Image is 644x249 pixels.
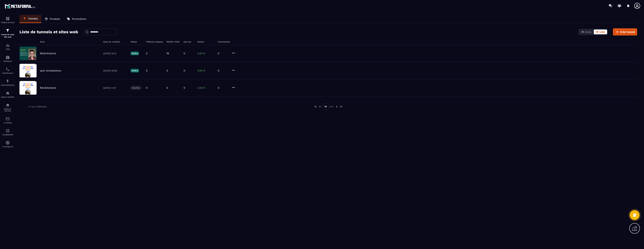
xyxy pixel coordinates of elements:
[1,122,15,124] p: E-mailing
[131,52,139,55] p: Active
[5,3,36,9] img: logo
[103,41,127,43] h6: Date de création
[146,69,147,72] p: 0
[131,41,143,43] h6: Statut
[1,84,15,86] p: Automatisations
[184,52,185,55] p: 0
[6,43,10,47] img: formation
[166,69,168,72] p: 0
[6,141,10,145] img: automations
[166,86,168,89] p: 0
[314,105,317,108] img: prev
[218,52,228,55] p: 0
[1,14,15,26] a: formationformationTableau de bord
[103,52,127,55] p: [DATE] 12:12
[197,86,214,89] p: 0,00 €
[146,52,147,55] p: 2
[1,100,15,114] a: social-networksocial-networkRéseaux Sociaux
[184,86,185,89] p: 0
[40,41,100,43] h6: Nom
[41,15,63,23] a: Produits
[146,41,163,43] h6: Visiteurs uniques
[1,26,15,41] a: formationformationTunnel de vente Site web
[1,21,15,23] p: Tableau de bord
[1,60,15,62] p: Webinaire
[1,48,15,50] p: CRM
[28,17,38,20] p: Tunnels
[1,65,15,77] a: schedulerschedulerPlanificateur
[6,91,10,95] img: automations
[585,31,591,33] span: Carte
[40,69,61,72] p: quiz revelactions
[1,89,15,100] a: automationsautomationsEspace membre
[19,64,37,77] img: image
[6,103,10,107] img: social-network
[6,117,10,121] img: email
[1,41,15,53] a: formationformationCRM
[1,126,15,138] a: accountantaccountantComptabilité
[6,28,10,33] img: formation
[103,69,127,72] p: [DATE] 19:08
[197,69,214,72] p: 0,00 €
[594,30,607,34] button: Liste
[19,15,41,23] a: Tunnels
[19,47,37,60] img: image
[6,17,10,21] img: formation
[166,41,180,43] h6: PAGES VUES
[63,15,90,23] a: Promotions
[184,69,185,72] p: 0
[218,41,230,43] h6: Commandes
[218,69,228,72] p: 0
[184,41,194,43] h6: Opt-ins
[103,87,127,89] p: [DATE] 11:47
[6,129,10,133] img: accountant
[1,33,15,38] p: Tunnel de vente Site web
[28,105,47,108] p: 1-3 sur 3 éléments
[1,108,15,112] p: Réseaux Sociaux
[131,69,139,72] p: Active
[1,53,15,65] a: automationsautomationsWebinaire
[6,67,10,71] img: scheduler
[19,28,78,35] h2: Liste de tunnels et sites web
[197,52,214,55] p: 0,00 €
[40,86,56,89] p: RévélActions
[218,86,228,89] p: 0
[19,81,37,95] img: image
[1,114,15,126] a: emailemailE-mailing
[330,105,334,108] p: de 1
[323,103,329,110] p: 01
[613,28,637,35] button: Créer tunnel
[6,55,10,59] img: automations
[1,146,15,148] p: IA prospects
[1,96,15,98] p: Espace membre
[1,72,15,74] p: Planificateur
[131,86,141,90] p: Inactive
[579,30,593,34] button: Carte
[146,86,147,89] p: 0
[339,105,343,108] img: next
[1,77,15,89] a: automationsautomationsAutomatisations
[620,30,635,34] span: Créer tunnel
[318,105,321,108] img: prev
[599,31,605,33] span: Liste
[6,79,10,83] img: automations
[50,17,60,20] p: Produits
[197,41,214,43] h6: Ventes
[335,105,338,108] img: next
[72,17,86,20] p: Promotions
[40,52,56,55] p: MotivActions
[1,134,15,136] p: Comptabilité
[166,52,169,55] p: 16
